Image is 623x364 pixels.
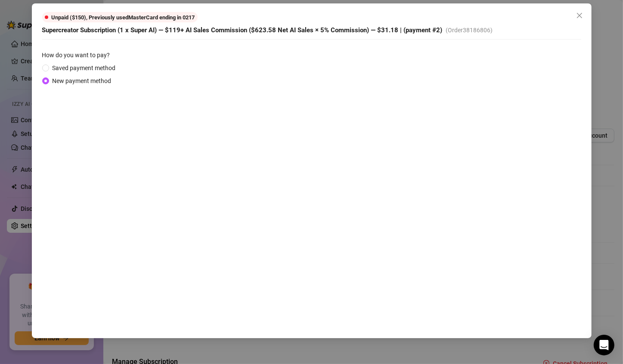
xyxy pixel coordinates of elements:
button: Close [573,9,586,22]
span: (Order 38186806 ) [446,27,493,34]
div: New payment method [53,76,112,86]
span: close [576,12,583,19]
span: Close [573,12,586,19]
span: Saved payment method [49,63,119,73]
span: Unpaid ($150) , Previously used MasterCard ending in 0217 [52,14,195,21]
label: How do you want to pay? [42,50,116,60]
div: Open Intercom Messenger [594,335,614,355]
span: Supercreator Subscription (1 x Super AI) — $119+ AI Sales Commission ($623.58 Net AI Sales × 5% C... [42,26,443,34]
